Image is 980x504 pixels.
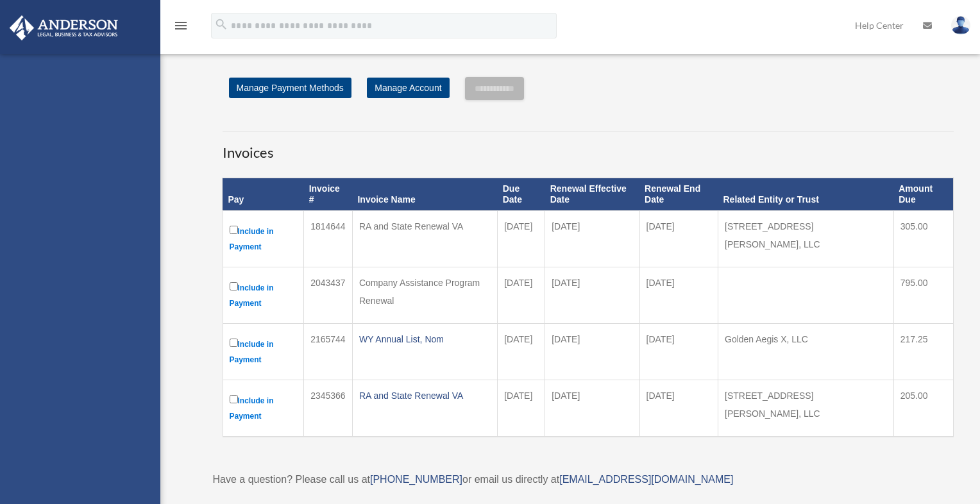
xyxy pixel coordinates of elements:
div: Company Assistance Program Renewal [359,274,491,310]
label: Include in Payment [230,336,298,367]
td: [DATE] [498,267,545,324]
input: Include in Payment [230,282,238,290]
label: Include in Payment [230,392,298,424]
th: Related Entity or Trust [718,178,894,211]
a: [PHONE_NUMBER] [370,474,462,485]
i: search [214,17,228,31]
td: [STREET_ADDRESS][PERSON_NAME], LLC [718,211,894,267]
th: Renewal Effective Date [545,178,639,211]
input: Include in Payment [230,339,238,347]
td: [DATE] [639,267,718,324]
img: User Pic [951,16,970,35]
img: Anderson Advisors Platinum Portal [6,15,122,40]
label: Include in Payment [230,280,298,311]
td: [DATE] [545,211,639,267]
td: [DATE] [639,211,718,267]
th: Invoice Name [352,178,497,211]
a: [EMAIL_ADDRESS][DOMAIN_NAME] [559,474,733,485]
td: [DATE] [545,324,639,380]
td: [DATE] [639,380,718,437]
th: Amount Due [893,178,953,211]
td: [DATE] [498,380,545,437]
td: [DATE] [545,380,639,437]
a: Manage Account [367,78,449,98]
a: menu [173,22,189,33]
td: 2165744 [304,324,353,380]
td: [DATE] [545,267,639,324]
td: Golden Aegis X, LLC [718,324,894,380]
div: RA and State Renewal VA [359,387,491,405]
td: 217.25 [893,324,953,380]
i: menu [173,18,189,33]
div: RA and State Renewal VA [359,217,491,235]
p: Have a question? Please call us at or email us directly at [213,471,963,489]
h3: Invoices [223,131,954,163]
a: Manage Payment Methods [229,78,351,98]
td: [DATE] [498,211,545,267]
td: 305.00 [893,211,953,267]
div: WY Annual List, Nom [359,330,491,348]
td: 1814644 [304,211,353,267]
label: Include in Payment [230,223,298,255]
td: [DATE] [639,324,718,380]
th: Invoice # [304,178,353,211]
td: 795.00 [893,267,953,324]
input: Include in Payment [230,226,238,234]
td: [STREET_ADDRESS][PERSON_NAME], LLC [718,380,894,437]
td: 205.00 [893,380,953,437]
td: 2345366 [304,380,353,437]
input: Include in Payment [230,395,238,403]
th: Due Date [498,178,545,211]
th: Renewal End Date [639,178,718,211]
td: 2043437 [304,267,353,324]
th: Pay [223,178,304,211]
td: [DATE] [498,324,545,380]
